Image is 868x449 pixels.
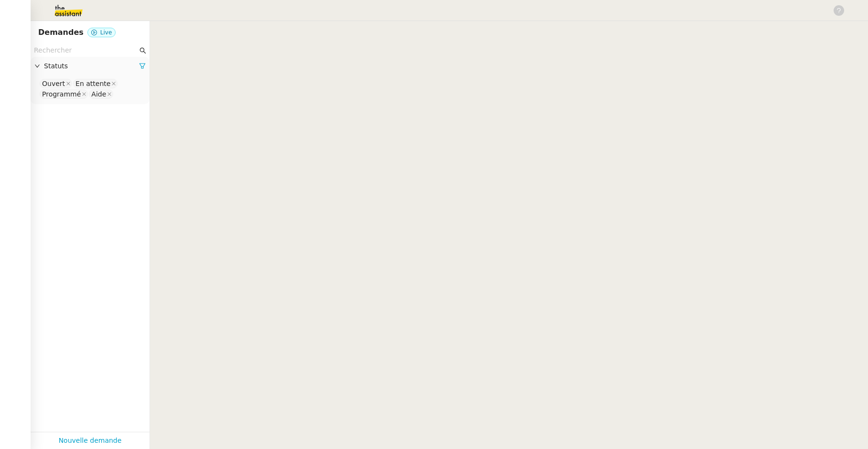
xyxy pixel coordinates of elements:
div: Statuts [31,57,150,75]
div: En attente [75,79,110,88]
span: Statuts [44,61,139,72]
div: Aide [91,90,106,98]
input: Rechercher [34,45,138,56]
div: Programmé [42,90,81,98]
nz-select-item: Ouvert [40,79,72,88]
nz-select-item: Aide [89,89,113,99]
nz-select-item: Programmé [40,89,88,99]
nz-select-item: En attente [73,79,118,88]
span: Live [100,29,112,36]
a: Nouvelle demande [59,435,122,446]
div: Ouvert [42,79,65,88]
nz-page-header-title: Demandes [38,26,84,39]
